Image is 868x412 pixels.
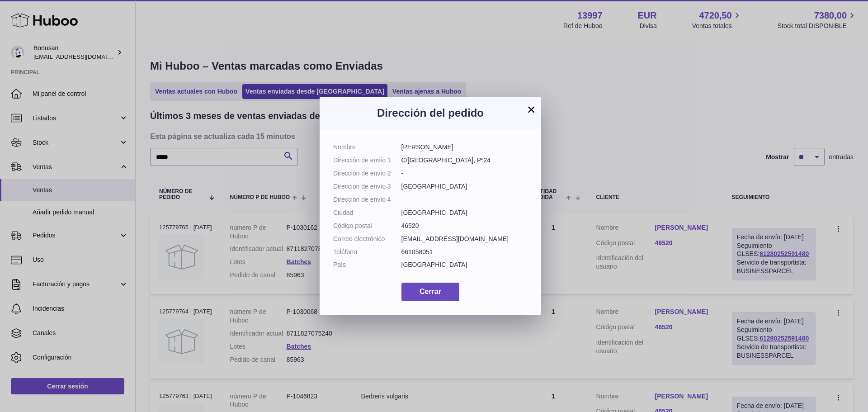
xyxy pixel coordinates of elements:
dt: Dirección de envío 4 [333,195,401,204]
dt: Nombre [333,143,401,152]
dt: Ciudad [333,208,401,217]
dt: Dirección de envío 3 [333,182,401,191]
dd: C/[GEOGRAPHIC_DATA], Pª24 [401,156,528,165]
dd: [GEOGRAPHIC_DATA] [401,182,528,191]
dt: Teléfono [333,248,401,256]
span: Cerrar [420,288,441,295]
dd: 46520 [401,222,528,230]
dt: Correo electrónico [333,235,401,243]
dd: 661058051 [401,248,528,256]
dd: [EMAIL_ADDRESS][DOMAIN_NAME] [401,235,528,243]
h3: Dirección del pedido [333,106,528,120]
dd: [PERSON_NAME] [401,143,528,152]
dt: Dirección de envío 2 [333,169,401,178]
dt: Dirección de envío 1 [333,156,401,165]
dd: - [401,169,528,178]
button: × [526,104,537,115]
dd: [GEOGRAPHIC_DATA] [401,208,528,217]
dd: [GEOGRAPHIC_DATA] [401,260,528,269]
button: Cerrar [401,283,459,301]
dt: Código postal [333,222,401,230]
dt: País [333,260,401,269]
